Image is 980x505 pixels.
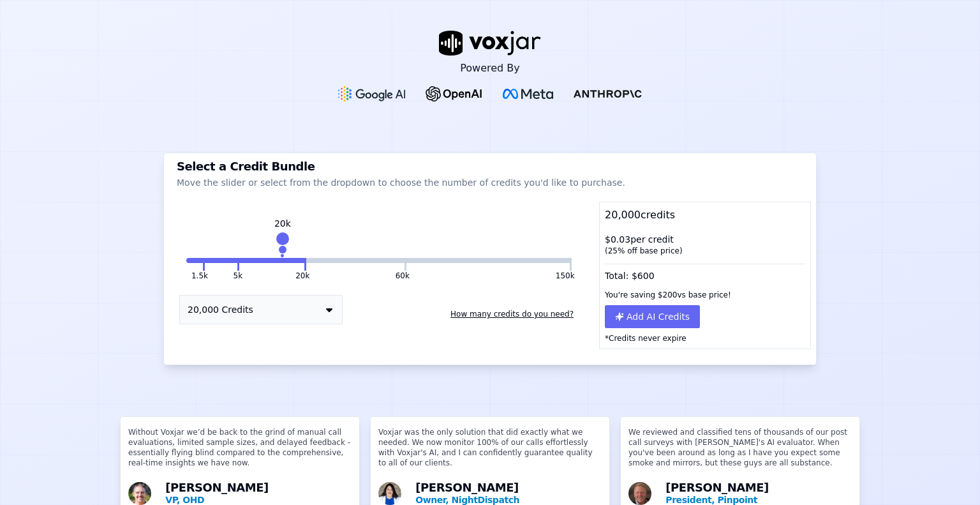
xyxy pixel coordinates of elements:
p: Move the slider or select from the dropdown to choose the number of credits you'd like to purchase. [177,176,803,189]
img: Avatar [128,482,151,505]
div: 20,000 credits [600,202,810,228]
img: Google gemini Logo [338,86,406,102]
button: 5k [234,271,243,281]
div: $ 0.03 per credit [600,228,810,261]
p: *Credits never expire [600,328,810,349]
img: Meta Logo [503,89,553,99]
p: Voxjar was the only solution that did exactly what we needed. We now monitor 100% of our calls ef... [378,427,602,478]
p: Powered By [460,61,520,76]
p: We reviewed and classified tens of thousands of our post call surveys with [PERSON_NAME]'s AI eva... [628,427,852,478]
button: 60k [306,258,404,263]
div: Total: $ 600 [600,261,810,285]
button: 1.5k [186,258,203,263]
button: 60k [396,271,410,281]
h3: Select a Credit Bundle [177,161,803,172]
img: voxjar logo [439,31,541,56]
div: ( 25 % off base price) [605,246,805,256]
button: 150k [556,271,575,281]
img: Avatar [378,482,401,505]
button: 20,000 Credits [179,295,343,324]
img: Avatar [628,482,651,505]
button: 20k [295,271,309,281]
button: 5k [205,258,237,263]
img: OpenAI Logo [426,86,482,102]
button: How many credits do you need? [445,304,579,324]
button: 20k [239,258,304,263]
button: Add AI Credits [605,305,700,328]
button: 1.5k [191,271,208,281]
button: 150k [406,258,570,263]
div: 20k [274,217,291,230]
div: You're saving $ 200 vs base price! [600,285,810,305]
p: Without Voxjar we’d be back to the grind of manual call evaluations, limited sample sizes, and de... [128,427,352,478]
